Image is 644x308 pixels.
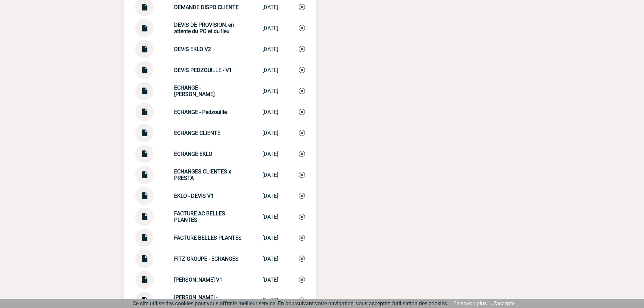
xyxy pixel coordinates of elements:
[262,88,278,94] div: [DATE]
[174,46,211,52] strong: DEVIS EKLO V2
[262,256,278,262] div: [DATE]
[299,46,305,52] img: Supprimer
[492,300,515,307] a: J'accepte
[299,256,305,262] img: Supprimer
[262,130,278,136] div: [DATE]
[262,4,278,10] div: [DATE]
[174,256,239,262] strong: FITZ GROUPE - ECHANGES
[299,67,305,73] img: Supprimer
[174,151,212,157] strong: ECHANGE EKLO
[174,235,242,241] strong: FACTURE BELLES PLANTES
[453,300,487,307] a: En savoir plus
[174,67,232,73] strong: DEVIS PEDZOUILLE - V1
[262,298,278,304] div: [DATE]
[299,298,305,304] img: Supprimer
[299,109,305,115] img: Supprimer
[174,109,227,115] strong: ECHANGE - Pedzouille
[299,130,305,136] img: Supprimer
[299,151,305,157] img: Supprimer
[299,214,305,220] img: Supprimer
[262,193,278,199] div: [DATE]
[262,172,278,178] div: [DATE]
[299,277,305,283] img: Supprimer
[262,46,278,52] div: [DATE]
[174,130,220,136] strong: ECHANGE CLIENTE
[262,235,278,241] div: [DATE]
[133,300,448,307] span: Ce site utilise des cookies pour vous offrir le meilleur service. En poursuivant votre navigation...
[299,25,305,31] img: Supprimer
[262,151,278,157] div: [DATE]
[174,85,215,97] strong: ECHANGE - [PERSON_NAME]
[174,168,231,181] strong: ECHANGES CLIENTES x PRESTA
[174,193,214,199] strong: EKLO - DEVIS V1
[262,277,278,283] div: [DATE]
[262,67,278,73] div: [DATE]
[262,25,278,31] div: [DATE]
[174,22,234,34] strong: DEVIS DE PROVISION, en attente du PO et du lieu
[174,4,239,10] strong: DEMANDE DISPO CLIENTE
[174,294,217,307] strong: [PERSON_NAME] - Echanges
[299,4,305,10] img: Supprimer
[299,235,305,241] img: Supprimer
[262,214,278,220] div: [DATE]
[299,193,305,199] img: Supprimer
[262,109,278,115] div: [DATE]
[174,210,225,223] strong: FACTURE AC BELLES PLANTES
[299,172,305,178] img: Supprimer
[299,88,305,94] img: Supprimer
[174,277,222,283] strong: [PERSON_NAME] V1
